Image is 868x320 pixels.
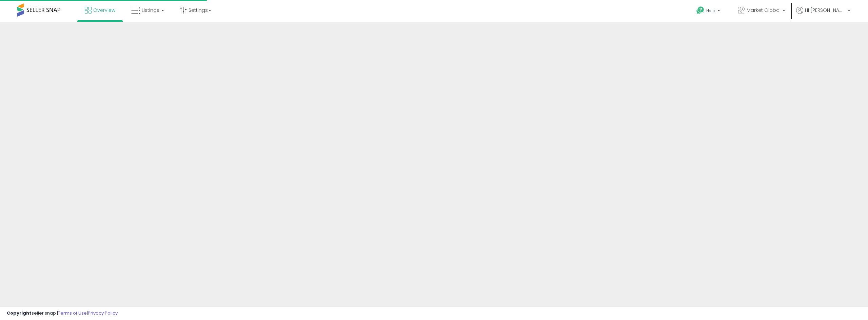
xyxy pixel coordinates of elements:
[796,7,850,22] a: Hi [PERSON_NAME]
[691,1,727,22] a: Help
[93,7,115,14] span: Overview
[706,8,715,14] span: Help
[142,7,159,14] span: Listings
[747,7,781,14] span: Market Global
[696,6,705,15] i: Get Help
[805,7,846,14] span: Hi [PERSON_NAME]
